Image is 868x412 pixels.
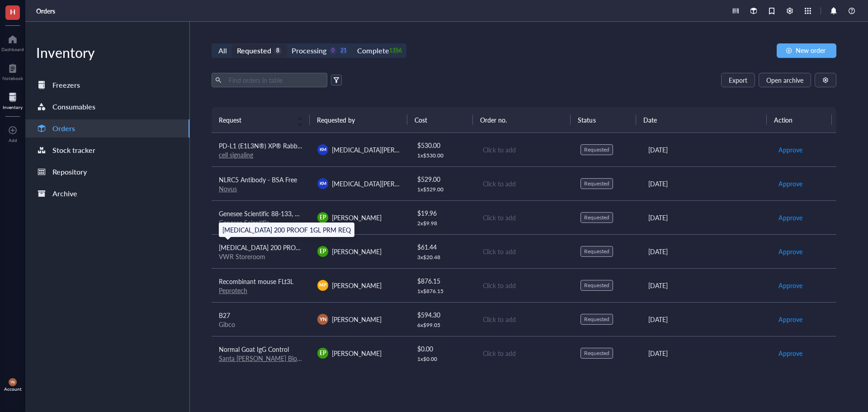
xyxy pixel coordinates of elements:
input: Find orders in table [225,73,324,87]
div: Archive [52,187,77,200]
div: Requested [584,350,609,357]
div: 1 x $ 529.00 [417,186,468,193]
div: [DATE] [648,348,764,358]
div: Requested [237,44,271,57]
div: Requested [584,316,609,323]
div: Inventory [25,43,189,62]
div: Requested [584,180,609,187]
div: Click to add [483,246,566,256]
a: Peprotech [219,286,247,295]
div: All [218,44,227,57]
div: Requested [584,282,609,289]
span: NLRC5 Antibody - BSA Free [219,175,297,184]
div: Requested [584,214,609,221]
button: New order [777,43,836,58]
span: Approve [778,348,802,358]
td: Click to add [475,268,573,302]
div: Inventory [3,104,23,110]
td: Click to add [475,336,573,370]
div: [DATE] [648,314,764,324]
span: Approve [778,179,802,189]
a: Consumables [25,98,189,116]
div: Account [4,386,22,392]
span: B27 [219,311,230,320]
div: 8 [274,47,282,55]
span: KM [320,146,326,152]
div: Freezers [52,79,80,91]
div: $ 529.00 [417,174,468,184]
div: 1 x $ 530.00 [417,152,468,159]
a: Stock tracker [25,141,189,159]
div: 6 x $ 99.05 [417,322,468,329]
span: [PERSON_NAME] [332,349,382,358]
a: Repository [25,163,189,181]
div: Click to add [483,280,566,290]
button: Export [721,73,755,87]
td: Click to add [475,234,573,268]
div: [MEDICAL_DATA] 200 PROOF 1GL PRM REQ [222,225,351,235]
div: Click to add [483,145,566,155]
div: Click to add [483,348,566,358]
span: YN [319,315,326,323]
a: cell signaling [219,150,253,159]
div: Requested [584,146,609,153]
div: VWR Storeroom [219,252,303,260]
span: [MEDICAL_DATA] 200 PROOF 1GL PRM REQ [219,243,347,252]
a: Inventory [3,90,23,110]
span: [PERSON_NAME] [332,281,382,290]
div: Stock tracker [52,144,95,156]
button: Approve [778,176,803,191]
div: $ 594.30 [417,310,468,320]
div: 21 [340,47,347,55]
div: Processing [292,44,326,57]
button: Approve [778,346,803,360]
span: EP [320,349,326,357]
span: Approve [778,314,802,324]
span: [PERSON_NAME] [332,213,382,222]
th: Request [212,107,310,133]
th: Order no. [473,107,571,133]
span: [MEDICAL_DATA][PERSON_NAME] [332,145,431,154]
span: [MEDICAL_DATA][PERSON_NAME] [332,179,431,188]
span: Approve [778,246,802,256]
div: Requested [584,248,609,255]
span: Approve [778,213,802,223]
div: 1 x $ 0.00 [417,355,468,363]
span: EP [320,247,326,256]
span: [PERSON_NAME] [332,247,382,256]
a: Archive [25,185,189,203]
div: [DATE] [648,213,764,223]
th: Action [767,107,832,133]
th: Requested by [310,107,408,133]
span: Recombinant mouse FLt3L [219,277,293,286]
div: Gibco [219,320,303,328]
div: 3 x $ 20.48 [417,254,468,261]
div: Complete [357,44,389,57]
td: Click to add [475,133,573,167]
div: Consumables [52,100,95,113]
div: 1 x $ 876.15 [417,288,468,295]
a: Notebook [2,61,23,81]
span: Approve [778,280,802,290]
span: EP [320,213,326,222]
a: Dashboard [1,32,24,52]
div: [DATE] [648,246,764,256]
div: $ 876.15 [417,276,468,286]
div: Click to add [483,314,566,324]
a: Freezers [25,76,189,94]
button: Approve [778,210,803,225]
button: Approve [778,244,803,259]
div: $ 61.44 [417,242,468,252]
button: Open archive [759,73,811,87]
div: Click to add [483,213,566,223]
td: Click to add [475,200,573,234]
div: $ 19.96 [417,208,468,218]
div: Add [9,137,17,143]
td: Click to add [475,302,573,336]
a: Santa [PERSON_NAME] Biotechnology [219,354,328,363]
div: Genesee Scientific [219,218,303,227]
div: $ 530.00 [417,140,468,150]
div: [DATE] [648,145,764,155]
span: H [10,6,15,17]
th: Status [571,107,636,133]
